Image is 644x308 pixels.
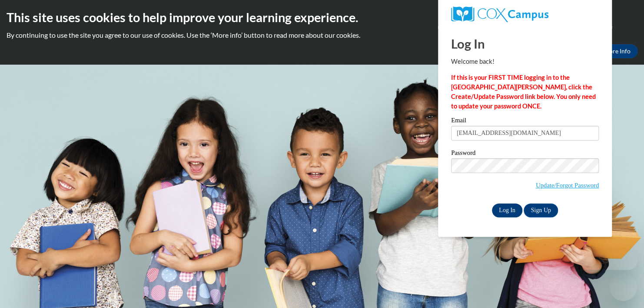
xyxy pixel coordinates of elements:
label: Password [451,150,599,158]
input: Log In [492,203,522,217]
p: Welcome back! [451,57,599,66]
a: Sign Up [524,203,558,217]
p: By continuing to use the site you agree to our use of cookies. Use the ‘More info’ button to read... [7,30,637,40]
label: Email [451,117,599,126]
strong: If this is your FIRST TIME logging in to the [GEOGRAPHIC_DATA][PERSON_NAME], click the Create/Upd... [451,74,596,110]
img: COX Campus [451,7,548,22]
iframe: Button to launch messaging window [609,273,637,301]
a: COX Campus [451,7,599,22]
iframe: Message from company [569,251,637,270]
a: Update/Forgot Password [536,182,599,189]
a: More Info [597,44,637,58]
h2: This site uses cookies to help improve your learning experience. [7,9,637,26]
h1: Log In [451,35,599,52]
